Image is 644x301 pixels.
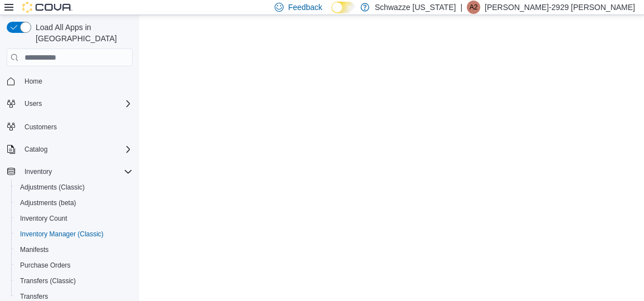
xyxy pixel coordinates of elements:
[11,226,137,242] button: Inventory Manager (Classic)
[20,74,133,88] span: Home
[470,1,478,14] span: A2
[20,214,67,223] span: Inventory Count
[20,198,76,207] span: Adjustments (beta)
[460,1,462,14] p: |
[31,22,133,44] span: Load All Apps in [GEOGRAPHIC_DATA]
[11,195,137,211] button: Adjustments (beta)
[20,143,133,156] span: Catalog
[20,230,104,239] span: Inventory Manager (Classic)
[11,258,137,273] button: Purchase Orders
[11,211,137,226] button: Inventory Count
[16,274,133,288] span: Transfers (Classic)
[20,75,47,88] a: Home
[16,259,133,272] span: Purchase Orders
[20,245,48,254] span: Manifests
[11,179,137,195] button: Adjustments (Classic)
[11,273,137,289] button: Transfers (Classic)
[331,2,355,13] input: Dark Mode
[331,13,332,14] span: Dark Mode
[16,274,80,288] a: Transfers (Classic)
[16,196,133,210] span: Adjustments (beta)
[20,119,133,133] span: Customers
[20,143,52,156] button: Catalog
[375,1,456,14] p: Schwazze [US_STATE]
[16,181,133,194] span: Adjustments (Classic)
[16,243,133,256] span: Manifests
[16,212,72,225] a: Inventory Count
[20,165,133,178] span: Inventory
[20,97,133,110] span: Users
[16,259,75,272] a: Purchase Orders
[16,243,53,256] a: Manifests
[22,2,72,13] img: Cova
[20,120,61,134] a: Customers
[467,1,480,14] div: Adrian-2929 Telles
[2,164,137,179] button: Inventory
[20,276,76,285] span: Transfers (Classic)
[16,227,133,241] span: Inventory Manager (Classic)
[2,96,137,111] button: Users
[20,165,56,178] button: Inventory
[25,167,52,176] span: Inventory
[25,145,47,154] span: Catalog
[11,242,137,258] button: Manifests
[16,196,81,210] a: Adjustments (beta)
[16,227,108,241] a: Inventory Manager (Classic)
[16,212,133,225] span: Inventory Count
[20,261,71,270] span: Purchase Orders
[288,2,322,13] span: Feedback
[25,123,57,132] span: Customers
[20,97,46,110] button: Users
[20,292,48,301] span: Transfers
[20,183,85,192] span: Adjustments (Classic)
[2,142,137,157] button: Catalog
[2,73,137,89] button: Home
[25,99,42,108] span: Users
[485,1,635,14] p: [PERSON_NAME]-2929 [PERSON_NAME]
[2,118,137,134] button: Customers
[25,77,42,86] span: Home
[16,181,89,194] a: Adjustments (Classic)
